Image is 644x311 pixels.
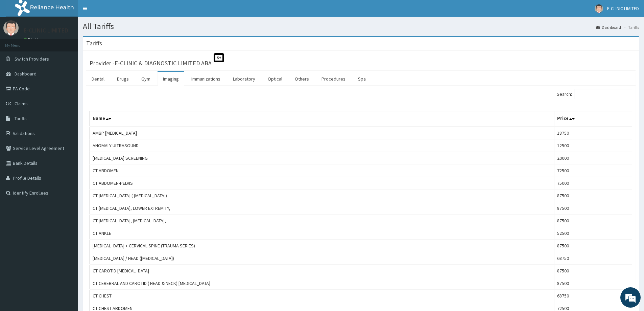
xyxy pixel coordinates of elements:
[15,101,28,107] span: Claims
[554,277,632,290] td: 87500
[607,5,639,12] span: E-CLINIC LIMITED
[554,164,632,177] td: 72500
[557,89,632,99] label: Search:
[554,139,632,152] td: 12500
[90,127,554,139] td: AMBP [MEDICAL_DATA]
[90,215,554,227] td: CT [MEDICAL_DATA], [MEDICAL_DATA],
[90,60,212,66] h3: Provider - E-CLINIC & DIAGNOSTIC LIMITED ABA
[214,53,224,62] span: St
[90,252,554,265] td: [MEDICAL_DATA] / HEAD ([MEDICAL_DATA])
[136,72,156,86] a: Gym
[262,72,288,86] a: Optical
[554,111,632,127] th: Price
[90,139,554,152] td: ANOMALY ULTRASOUND
[554,202,632,215] td: 87500
[15,56,49,62] span: Switch Providers
[15,71,37,77] span: Dashboard
[90,277,554,290] td: CT CEREBRAL AND CAROTID ( HEAD & NECK) [MEDICAL_DATA]
[90,190,554,202] td: CT [MEDICAL_DATA] ( [MEDICAL_DATA])
[554,152,632,164] td: 20000
[90,152,554,164] td: [MEDICAL_DATA] SCREENING
[24,37,40,42] a: Online
[90,111,554,127] th: Name
[554,127,632,139] td: 18750
[158,72,184,86] a: Imaging
[622,24,639,30] li: Tariffs
[3,185,129,208] textarea: Type your message and hit 'Enter'
[15,115,27,121] span: Tariffs
[554,190,632,202] td: 87500
[112,72,134,86] a: Drugs
[596,24,621,30] a: Dashboard
[35,38,114,47] div: Chat with us now
[90,290,554,302] td: CT CHEST
[554,240,632,252] td: 87500
[90,177,554,190] td: CT ABDOMEN-PELVIS
[554,215,632,227] td: 87500
[3,20,19,36] img: User Image
[554,227,632,240] td: 52500
[554,252,632,265] td: 68750
[39,85,93,154] span: We're online!
[90,265,554,277] td: CT CAROTID [MEDICAL_DATA]
[90,164,554,177] td: CT ABDOMEN
[186,72,226,86] a: Immunizations
[554,265,632,277] td: 87500
[90,227,554,240] td: CT ANKLE
[316,72,351,86] a: Procedures
[574,89,632,99] input: Search:
[90,240,554,252] td: [MEDICAL_DATA] + CERVICAL SPINE (TRAUMA SERIES)
[554,177,632,190] td: 75000
[86,40,102,46] h3: Tariffs
[554,290,632,302] td: 68750
[24,27,68,34] p: E-CLINIC LIMITED
[83,22,639,31] h1: All Tariffs
[289,72,314,86] a: Others
[13,34,27,51] img: d_794563401_company_1708531726252_794563401
[111,3,127,20] div: Minimize live chat window
[90,202,554,215] td: CT [MEDICAL_DATA], LOWER EXTREMITY,
[353,72,371,86] a: Spa
[595,4,603,13] img: User Image
[86,72,110,86] a: Dental
[228,72,261,86] a: Laboratory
